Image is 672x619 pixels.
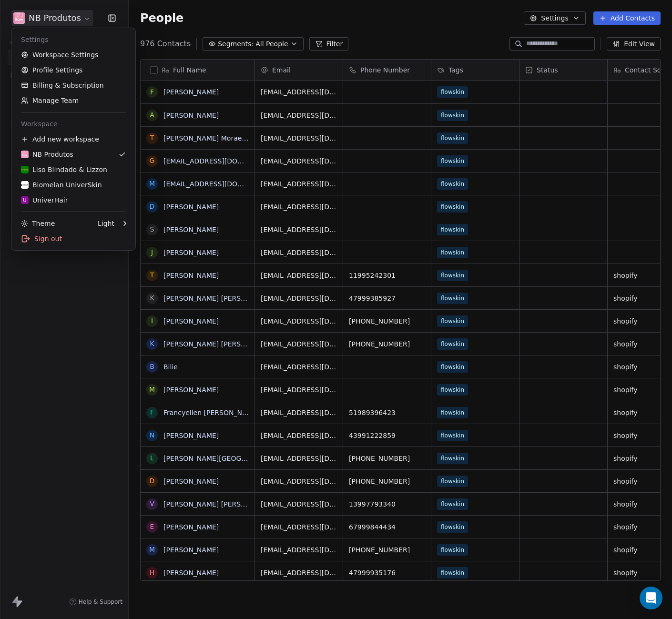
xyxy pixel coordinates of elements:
[21,150,73,159] div: NB Produtos
[23,197,26,204] span: U
[15,47,132,62] a: Workspace Settings
[21,165,107,174] div: Liso Blindado & Lizzon
[15,132,132,147] div: Add new workspace
[15,231,132,246] div: Sign out
[98,219,114,228] div: Light
[21,151,29,158] img: NB%20flow%20-LOGO%2011.png
[15,78,132,93] a: Billing & Subscription
[21,181,29,189] img: jpg%202-01.jpg
[15,93,132,108] a: Manage Team
[15,62,132,78] a: Profile Settings
[21,180,102,190] div: Biomelan UniverSkin
[15,116,132,132] div: Workspace
[21,219,55,228] div: Theme
[15,32,132,47] div: Settings
[21,166,29,173] img: lizzonlogohorizontal2025.png
[21,195,68,205] div: UniverHair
